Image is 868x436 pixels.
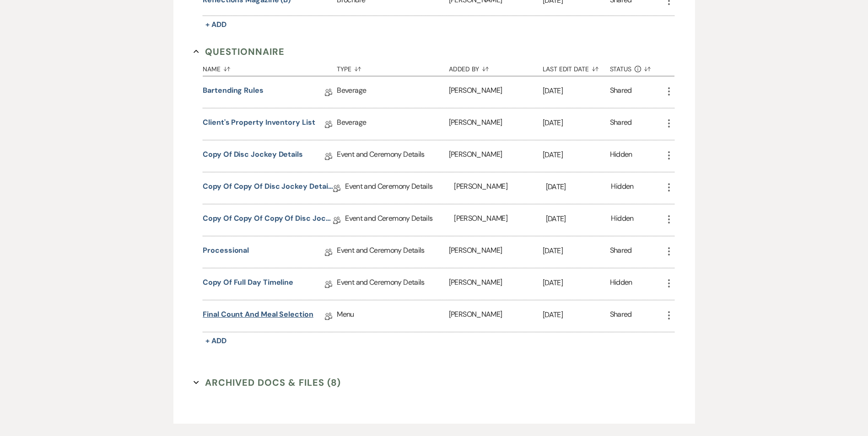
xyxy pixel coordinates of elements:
[203,335,229,347] button: + Add
[449,268,543,300] div: [PERSON_NAME]
[546,213,611,225] p: [DATE]
[194,376,341,389] button: Archived Docs & Files (8)
[611,213,633,227] div: Hidden
[337,140,448,172] div: Event and Ceremony Details
[203,18,229,31] button: + Add
[203,117,315,131] a: Client's Property Inventory List
[194,45,285,58] button: Questionnaire
[203,58,337,76] button: Name
[610,309,632,323] div: Shared
[610,245,632,259] div: Shared
[337,236,448,268] div: Event and Ceremony Details
[543,149,610,161] p: [DATE]
[449,58,543,76] button: Added By
[345,204,454,236] div: Event and Ceremony Details
[337,58,448,76] button: Type
[203,149,303,163] a: Copy of Disc Jockey Details
[449,76,543,108] div: [PERSON_NAME]
[203,181,333,195] a: Copy of Copy of Disc Jockey Details
[449,300,543,332] div: [PERSON_NAME]
[449,140,543,172] div: [PERSON_NAME]
[449,236,543,268] div: [PERSON_NAME]
[543,245,610,257] p: [DATE]
[449,108,543,140] div: [PERSON_NAME]
[543,117,610,129] p: [DATE]
[610,85,632,99] div: Shared
[337,268,448,300] div: Event and Ceremony Details
[203,213,333,227] a: Copy of Copy of Copy of Disc Jockey Details
[543,85,610,97] p: [DATE]
[345,172,454,204] div: Event and Ceremony Details
[610,277,632,291] div: Hidden
[205,336,226,346] span: + Add
[454,204,545,236] div: [PERSON_NAME]
[610,66,632,72] span: Status
[454,172,545,204] div: [PERSON_NAME]
[610,58,663,76] button: Status
[203,245,249,259] a: Processional
[203,277,293,291] a: Copy of Full Day Timeline
[203,309,313,323] a: Final Count and Meal Selection
[610,117,632,131] div: Shared
[543,277,610,289] p: [DATE]
[543,58,610,76] button: Last Edit Date
[611,181,633,195] div: Hidden
[610,149,632,163] div: Hidden
[337,300,448,332] div: Menu
[203,85,264,99] a: Bartending Rules
[543,309,610,321] p: [DATE]
[337,108,448,140] div: Beverage
[205,20,226,29] span: + Add
[546,181,611,193] p: [DATE]
[337,76,448,108] div: Beverage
